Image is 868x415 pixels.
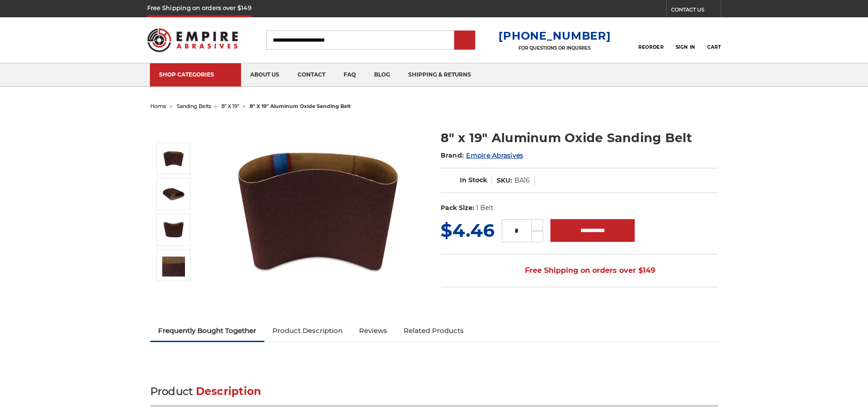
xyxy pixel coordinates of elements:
p: FOR QUESTIONS OR INQUIRIES [498,45,611,51]
a: sanding belts [177,103,211,109]
span: Cart [707,44,721,50]
span: Brand: [441,151,464,159]
dt: Pack Size: [441,203,474,213]
a: Cart [707,30,721,50]
a: 8" x 19" [221,103,239,109]
a: Reorder [638,30,663,50]
span: Sign In [676,44,695,50]
img: 8" x 19" Aluminum Oxide Sanding Belt [162,254,185,277]
img: Empire Abrasives [147,22,238,58]
h1: 8" x 19" Aluminum Oxide Sanding Belt [441,129,718,147]
div: SHOP CATEGORIES [159,71,232,78]
span: $4.46 [441,219,494,241]
a: faq [334,63,365,87]
a: shipping & returns [399,63,480,87]
a: about us [241,63,288,87]
span: 8" x 19" aluminum oxide sanding belt [250,103,351,109]
a: Frequently Bought Together [150,321,265,341]
img: aluminum oxide 8x19 sanding belt [228,119,411,302]
img: ez8 drum sander belt [162,183,185,205]
span: In Stock [460,176,487,184]
a: CONTACT US [671,5,721,17]
span: Description [196,385,262,398]
img: 8" x 19" Drum Sander Belt [162,218,185,241]
span: Product [150,385,193,398]
a: [PHONE_NUMBER] [498,29,611,42]
a: home [150,103,166,109]
img: aluminum oxide 8x19 sanding belt [162,147,185,170]
span: Reorder [638,44,663,50]
a: Reviews [351,321,395,341]
a: Product Description [264,321,351,341]
a: blog [365,63,399,87]
a: contact [288,63,334,87]
dt: SKU: [497,176,512,185]
dd: 1 Belt [476,203,493,213]
a: Related Products [395,321,472,341]
span: Free Shipping on orders over $149 [503,261,655,280]
a: Empire Abrasives [466,151,523,159]
input: Submit [456,31,474,50]
dd: BA16 [514,176,530,185]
